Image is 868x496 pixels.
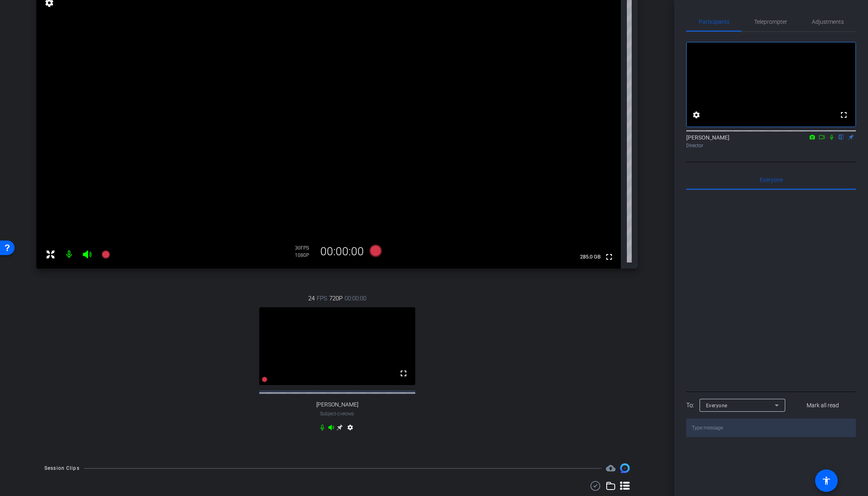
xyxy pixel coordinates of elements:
mat-icon: fullscreen [604,252,614,262]
span: FPS [317,294,327,303]
button: Mark all read [790,398,856,413]
span: [PERSON_NAME] [316,401,358,408]
div: 30 [295,245,315,251]
span: 285.0 GB [577,252,603,262]
span: Chrome [337,412,354,416]
span: Subject [320,410,354,417]
mat-icon: cloud_upload [606,463,616,473]
div: Session Clips [44,464,80,472]
span: Teleprompter [754,19,787,25]
span: 720P [329,294,343,303]
mat-icon: settings [691,110,701,120]
mat-icon: accessibility [822,476,831,486]
mat-icon: fullscreen [839,110,849,120]
span: Participants [699,19,729,25]
img: Session clips [620,463,630,473]
span: Everyone [760,177,783,183]
span: 24 [308,294,315,303]
mat-icon: settings [345,424,355,434]
span: - [336,411,337,417]
span: Destinations for your clips [606,463,616,473]
div: To: [686,401,694,410]
div: [PERSON_NAME] [686,133,856,149]
mat-icon: flip [836,133,846,140]
mat-icon: fullscreen [399,369,408,378]
span: 00:00:00 [345,294,366,303]
span: Everyone [706,403,727,408]
span: Adjustments [812,19,844,25]
span: FPS [301,245,309,251]
span: Mark all read [807,401,839,410]
div: Director [686,142,856,149]
div: 1080P [295,252,315,258]
div: 00:00:00 [315,245,369,258]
